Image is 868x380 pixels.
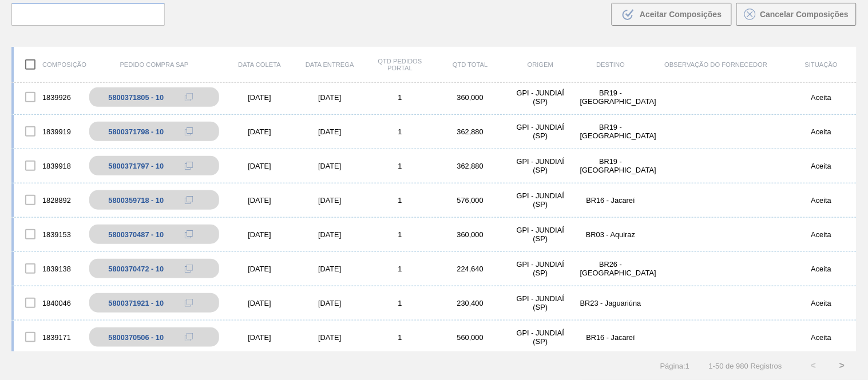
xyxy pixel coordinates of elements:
[435,196,506,205] div: 576,000
[14,53,84,77] div: Composição
[295,162,365,170] div: [DATE]
[224,230,295,239] div: [DATE]
[14,119,84,143] div: 1839919
[576,333,646,342] div: BR16 - Jacareí
[660,362,689,370] span: Página : 1
[435,162,506,170] div: 362,880
[108,230,164,239] div: 5800370487 - 10
[295,196,365,205] div: [DATE]
[365,299,435,307] div: 1
[576,89,646,106] div: BR19 - Nova Rio
[640,10,722,19] span: Aceitar Composições
[505,260,576,277] div: GPI - JUNDIAÍ (SP)
[760,10,849,19] span: Cancelar Composições
[177,125,200,138] div: Copiar
[108,333,164,342] div: 5800370506 - 10
[14,188,84,212] div: 1828892
[295,265,365,273] div: [DATE]
[14,85,84,109] div: 1839926
[177,296,200,310] div: Copiar
[576,260,646,277] div: BR26 - Uberlândia
[295,61,365,68] div: Data entrega
[108,265,164,273] div: 5800370472 - 10
[576,299,646,307] div: BR23 - Jaguariúna
[365,196,435,205] div: 1
[505,157,576,174] div: GPI - JUNDIAÍ (SP)
[365,333,435,342] div: 1
[365,58,435,71] div: Qtd Pedidos Portal
[14,257,84,281] div: 1839138
[108,299,164,307] div: 5800371921 - 10
[295,299,365,307] div: [DATE]
[799,351,828,380] button: <
[435,265,506,273] div: 224,640
[505,329,576,346] div: GPI - JUNDIAÍ (SP)
[505,191,576,209] div: GPI - JUNDIAÍ (SP)
[435,61,506,68] div: Qtd Total
[505,294,576,311] div: GPI - JUNDIAÍ (SP)
[14,291,84,315] div: 1840046
[435,93,506,102] div: 360,000
[295,93,365,102] div: [DATE]
[576,123,646,140] div: BR19 - Nova Rio
[295,127,365,136] div: [DATE]
[224,299,295,307] div: [DATE]
[786,299,857,307] div: Aceita
[646,61,787,68] div: Observação do Fornecedor
[177,330,200,344] div: Copiar
[786,196,857,205] div: Aceita
[224,196,295,205] div: [DATE]
[224,93,295,102] div: [DATE]
[295,333,365,342] div: [DATE]
[177,90,200,104] div: Copiar
[365,162,435,170] div: 1
[786,127,857,136] div: Aceita
[736,3,857,26] button: Cancelar Composições
[786,93,857,102] div: Aceita
[177,193,200,207] div: Copiar
[505,226,576,243] div: GPI - JUNDIAÍ (SP)
[224,61,295,68] div: Data coleta
[108,127,164,136] div: 5800371798 - 10
[295,230,365,239] div: [DATE]
[224,333,295,342] div: [DATE]
[786,333,857,342] div: Aceita
[14,325,84,349] div: 1839171
[224,265,295,273] div: [DATE]
[786,162,857,170] div: Aceita
[14,154,84,178] div: 1839918
[365,93,435,102] div: 1
[108,162,164,170] div: 5800371797 - 10
[786,230,857,239] div: Aceita
[224,127,295,136] div: [DATE]
[786,265,857,273] div: Aceita
[576,196,646,205] div: BR16 - Jacareí
[365,230,435,239] div: 1
[108,196,164,205] div: 5800359718 - 10
[786,61,857,68] div: Situação
[707,362,782,370] span: 1 - 50 de 980 Registros
[576,230,646,239] div: BR03 - Aquiraz
[576,157,646,174] div: BR19 - Nova Rio
[505,123,576,140] div: GPI - JUNDIAÍ (SP)
[177,262,200,275] div: Copiar
[108,93,164,102] div: 5800371805 - 10
[612,3,732,26] button: Aceitar Composições
[177,227,200,241] div: Copiar
[365,127,435,136] div: 1
[576,61,646,68] div: Destino
[224,162,295,170] div: [DATE]
[177,159,200,173] div: Copiar
[505,89,576,106] div: GPI - JUNDIAÍ (SP)
[14,222,84,246] div: 1839153
[435,299,506,307] div: 230,400
[84,61,225,68] div: Pedido Compra SAP
[365,265,435,273] div: 1
[435,333,506,342] div: 560,000
[505,61,576,68] div: Origem
[435,230,506,239] div: 360,000
[435,127,506,136] div: 362,880
[828,351,857,380] button: >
